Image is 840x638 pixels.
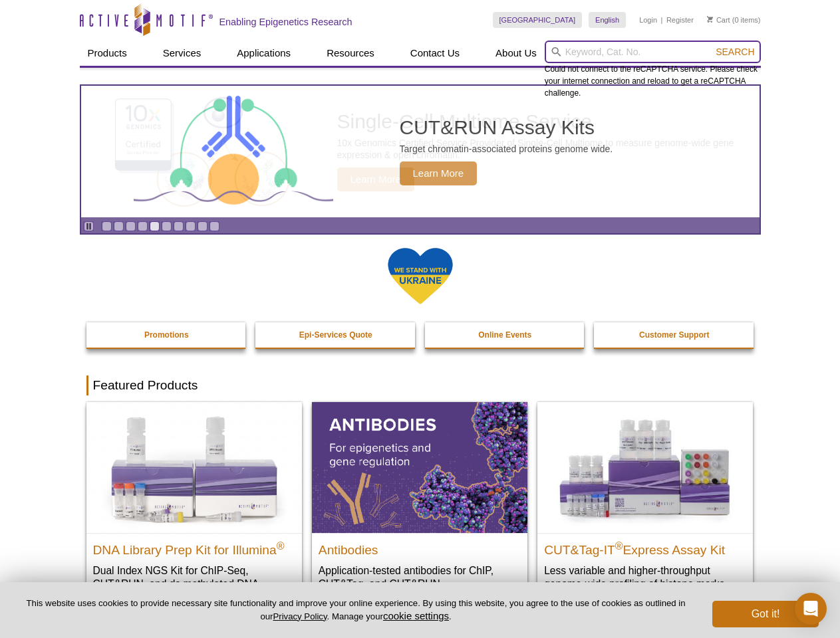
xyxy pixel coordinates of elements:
span: Search [716,47,754,57]
a: Go to slide 9 [198,221,208,231]
a: Customer Support [594,322,755,348]
h2: CUT&RUN Assay Kits [400,118,613,138]
a: English [589,12,626,28]
a: Epi-Services Quote [255,322,416,348]
a: Go to slide 7 [174,221,184,231]
sup: ® [277,540,285,551]
a: Promotions [86,322,247,348]
li: (0 items) [707,12,761,28]
strong: Customer Support [639,330,709,340]
p: Application-tested antibodies for ChIP, CUT&Tag, and CUT&RUN. [319,564,521,591]
p: Dual Index NGS Kit for ChIP-Seq, CUT&RUN, and ds methylated DNA assays. [93,564,295,604]
h2: Antibodies [319,537,521,557]
a: Toggle autoplay [84,221,94,231]
p: Less variable and higher-throughput genome-wide profiling of histone marks​. [544,564,746,591]
a: Go to slide 2 [114,221,124,231]
img: CUT&Tag-IT® Express Assay Kit [537,402,753,532]
img: All Antibodies [312,402,527,532]
div: Could not connect to the reCAPTCHA service. Please check your internet connection and reload to g... [545,41,761,99]
a: Go to slide 6 [162,221,172,231]
a: Login [639,15,657,25]
a: Online Events [425,322,586,348]
a: Go to slide 4 [138,221,148,231]
a: [GEOGRAPHIC_DATA] [493,12,583,28]
a: Resources [319,41,382,66]
p: This website uses cookies to provide necessary site functionality and improve your online experie... [21,597,690,623]
strong: Epi-Services Quote [299,330,372,340]
a: DNA Library Prep Kit for Illumina DNA Library Prep Kit for Illumina® Dual Index NGS Kit for ChIP-... [86,402,302,617]
a: Services [155,41,210,66]
img: CUT&RUN Assay Kits [134,91,333,213]
a: Go to slide 3 [126,221,136,231]
a: CUT&RUN Assay Kits CUT&RUN Assay Kits Target chromatin-associated proteins genome wide. Learn More [81,86,760,217]
a: Privacy Policy [273,611,327,621]
h2: Featured Products [86,375,754,395]
img: Your Cart [707,16,713,23]
input: Keyword, Cat. No. [545,41,761,63]
a: CUT&Tag-IT® Express Assay Kit CUT&Tag-IT®Express Assay Kit Less variable and higher-throughput ge... [537,402,753,603]
span: Learn More [400,161,478,185]
article: CUT&RUN Assay Kits [81,86,760,217]
sup: ® [615,540,623,551]
a: Go to slide 10 [210,221,219,231]
a: Go to slide 5 [150,221,160,231]
button: Search [712,46,758,58]
a: Cart [707,15,730,25]
button: cookie settings [383,610,449,621]
li: | [661,12,663,28]
a: Go to slide 8 [186,221,196,231]
h2: Enabling Epigenetics Research [219,16,352,28]
img: DNA Library Prep Kit for Illumina [86,402,302,532]
button: Got it! [712,601,819,627]
a: Contact Us [402,41,468,66]
a: Products [80,41,135,66]
h2: CUT&Tag-IT Express Assay Kit [544,537,746,557]
a: Register [666,15,694,25]
p: Target chromatin-associated proteins genome wide. [400,143,613,155]
h2: DNA Library Prep Kit for Illumina [93,537,295,557]
strong: Online Events [478,330,531,340]
a: About Us [488,41,545,66]
img: We Stand With Ukraine [387,247,454,306]
a: All Antibodies Antibodies Application-tested antibodies for ChIP, CUT&Tag, and CUT&RUN. [312,402,527,603]
a: Go to slide 1 [102,221,112,231]
a: Applications [229,41,299,66]
div: Open Intercom Messenger [795,593,827,625]
strong: Promotions [144,330,189,340]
